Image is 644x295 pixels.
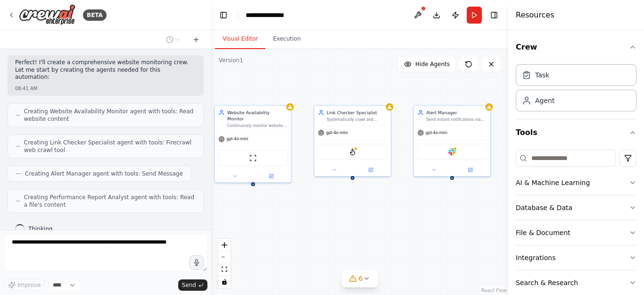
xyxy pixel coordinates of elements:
div: Alert ManagerSend instant notifications via Slack when website issues are detected, ensuring the ... [413,105,491,177]
button: Hide right sidebar [487,8,501,22]
div: Link Checker SpecialistSystematically crawl and analyze {website_url} to detect broken links, mis... [314,105,391,177]
span: 6 [359,274,363,283]
img: ScrapeWebsiteTool [249,154,257,162]
h4: Resources [516,9,554,21]
div: Database & Data [516,203,572,212]
button: Switch to previous chat [162,34,185,45]
span: Creating Performance Report Analyst agent with tools: Read a file's content [24,194,196,209]
div: Website Availability Monitor [227,110,288,122]
div: Search & Research [516,278,578,287]
nav: breadcrumb [246,10,293,20]
button: File & Document [516,220,636,245]
span: Hide Agents [415,60,450,68]
button: Execution [265,29,308,49]
div: File & Document [516,228,570,237]
div: Systematically crawl and analyze {website_url} to detect broken links, missing resources, and nav... [327,117,387,122]
button: toggle interactivity [218,276,231,288]
button: Hide left sidebar [217,8,230,22]
button: Send [178,279,207,291]
span: Send [182,281,196,289]
button: Crew [516,34,636,60]
span: Thinking... [28,225,58,233]
button: zoom out [218,251,231,263]
img: Logo [19,4,75,25]
a: React Flow attribution [481,288,507,293]
div: Version 1 [219,57,243,64]
button: Start a new chat [189,34,204,45]
button: fit view [218,263,231,276]
button: Tools [516,119,636,146]
img: FirecrawlCrawlWebsiteTool [349,148,356,156]
div: Send instant notifications via Slack when website issues are detected, ensuring the right people ... [426,117,487,122]
button: AI & Machine Learning [516,170,636,195]
button: Open in side panel [453,166,488,174]
button: Improve [4,279,45,291]
div: Task [535,70,549,80]
button: Open in side panel [254,172,289,180]
span: Creating Link Checker Specialist agent with tools: Firecrawl web crawl tool [24,139,196,154]
div: Link Checker Specialist [327,110,387,116]
img: Slack [448,148,456,156]
span: Improve [17,281,41,289]
div: Crew [516,60,636,119]
div: Integrations [516,253,555,262]
button: 6 [342,270,378,287]
span: gpt-4o-mini [326,130,348,135]
div: Website Availability MonitorContinuously monitor website availability and page load times for {we... [214,105,292,183]
div: React Flow controls [218,239,231,288]
button: Click to speak your automation idea [190,255,204,270]
span: Creating Website Availability Monitor agent with tools: Read website content [24,108,196,123]
span: Creating Alert Manager agent with tools: Send Message [25,170,183,177]
button: Search & Research [516,270,636,295]
span: gpt-4o-mini [227,136,248,142]
div: AI & Machine Learning [516,178,590,187]
div: 08:41 AM [15,85,196,92]
button: Integrations [516,245,636,270]
div: Agent [535,96,554,105]
span: gpt-4o-mini [426,130,447,135]
div: Alert Manager [426,110,487,116]
button: Visual Editor [215,29,265,49]
div: Continuously monitor website availability and page load times for {website_url}, ensuring the sit... [227,123,288,128]
p: Perfect! I'll create a comprehensive website monitoring crew. Let me start by creating the agents... [15,59,196,81]
div: BETA [83,9,107,21]
button: zoom in [218,239,231,251]
button: Database & Data [516,195,636,220]
button: Hide Agents [398,57,455,72]
button: Open in side panel [353,166,388,174]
